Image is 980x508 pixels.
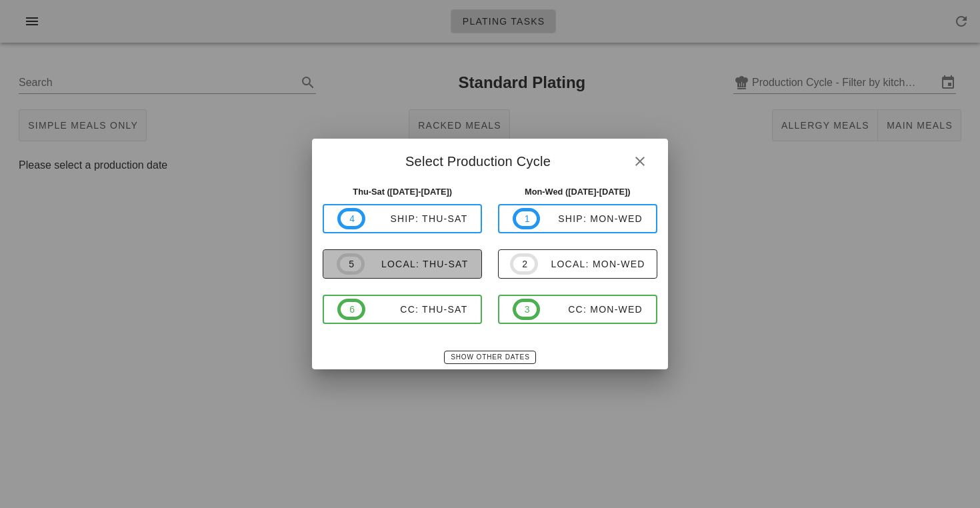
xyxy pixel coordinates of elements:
[323,249,482,279] button: 5local: Thu-Sat
[365,213,468,224] div: ship: Thu-Sat
[348,257,353,271] span: 5
[323,295,482,324] button: 6CC: Thu-Sat
[498,249,657,279] button: 2local: Mon-Wed
[540,304,643,315] div: CC: Mon-Wed
[444,351,535,364] button: Show Other Dates
[365,259,469,269] div: local: Thu-Sat
[349,211,354,226] span: 4
[312,139,667,180] div: Select Production Cycle
[498,204,657,233] button: 1ship: Mon-Wed
[349,302,354,317] span: 6
[323,204,482,233] button: 4ship: Thu-Sat
[540,213,643,224] div: ship: Mon-Wed
[521,257,527,271] span: 2
[525,187,631,197] strong: Mon-Wed ([DATE]-[DATE])
[353,187,452,197] strong: Thu-Sat ([DATE]-[DATE])
[524,302,529,317] span: 3
[365,304,468,315] div: CC: Thu-Sat
[498,295,657,324] button: 3CC: Mon-Wed
[450,353,529,361] span: Show Other Dates
[538,259,645,269] div: local: Mon-Wed
[524,211,529,226] span: 1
